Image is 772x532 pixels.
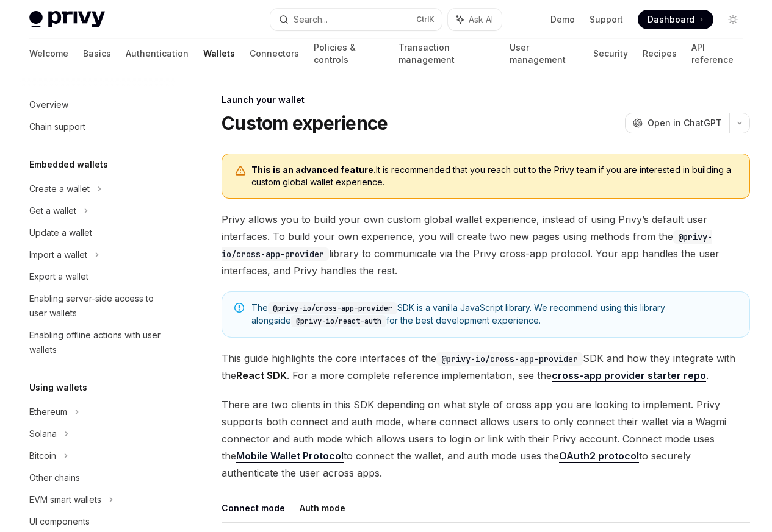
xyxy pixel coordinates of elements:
[250,39,299,68] a: Connectors
[234,165,247,177] svg: Warning
[291,315,386,327] code: @privy-io/react-auth
[29,492,101,507] div: EVM smart wallets
[126,39,189,68] a: Authentication
[29,157,108,172] h5: Embedded wallets
[300,494,345,522] button: Auth mode
[448,9,502,30] button: Ask AI
[222,94,750,106] div: Launch your wallet
[638,10,713,29] a: Dashboard
[270,9,442,30] button: Search...CtrlK
[294,12,328,27] div: Search...
[29,11,105,28] img: light logo
[29,449,56,463] div: Bitcoin
[222,494,285,522] button: Connect mode
[251,164,737,188] span: It is recommended that you reach out to the Privy team if you are interested in building a custom...
[29,291,168,321] div: Enabling server-side access to user wallets
[29,119,85,134] div: Chain support
[559,450,639,463] a: OAuth2 protocol
[29,514,90,529] div: UI components
[29,470,80,485] div: Other chains
[625,113,729,133] button: Open in ChatGPT
[314,39,384,68] a: Policies & controls
[29,39,68,68] a: Welcome
[29,405,67,419] div: Ethereum
[20,116,176,138] a: Chain support
[590,13,623,26] a: Support
[29,182,90,196] div: Create a wallet
[222,350,750,384] span: This guide highlights the core interfaces of the SDK and how they integrate with the . For a more...
[416,15,435,24] span: Ctrl K
[236,450,344,463] a: Mobile Wallet Protocol
[29,98,68,112] div: Overview
[268,302,397,314] code: @privy-io/cross-app-provider
[20,467,176,489] a: Other chains
[234,303,244,313] svg: Note
[251,165,376,175] b: This is an advanced feature.
[510,39,579,68] a: User management
[83,39,111,68] a: Basics
[29,225,92,240] div: Update a wallet
[222,112,388,134] h1: Custom experience
[251,302,737,327] span: The SDK is a vanilla JavaScript library. We recommend using this library alongside for the best d...
[222,396,750,481] span: There are two clients in this SDK depending on what style of cross app you are looking to impleme...
[691,39,743,68] a: API reference
[29,269,88,284] div: Export a wallet
[593,39,628,68] a: Security
[552,369,706,381] strong: cross-app provider starter repo
[29,328,168,357] div: Enabling offline actions with user wallets
[648,13,694,26] span: Dashboard
[20,94,176,116] a: Overview
[20,222,176,244] a: Update a wallet
[399,39,496,68] a: Transaction management
[20,266,176,288] a: Export a wallet
[29,247,87,262] div: Import a wallet
[436,352,583,366] code: @privy-io/cross-app-provider
[236,369,287,381] strong: React SDK
[29,427,57,441] div: Solana
[203,39,235,68] a: Wallets
[20,288,176,324] a: Enabling server-side access to user wallets
[222,211,750,279] span: Privy allows you to build your own custom global wallet experience, instead of using Privy’s defa...
[648,117,722,129] span: Open in ChatGPT
[550,13,575,26] a: Demo
[29,204,76,218] div: Get a wallet
[643,39,677,68] a: Recipes
[723,10,743,29] button: Toggle dark mode
[29,380,87,395] h5: Using wallets
[20,324,176,361] a: Enabling offline actions with user wallets
[469,13,493,26] span: Ask AI
[552,369,706,382] a: cross-app provider starter repo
